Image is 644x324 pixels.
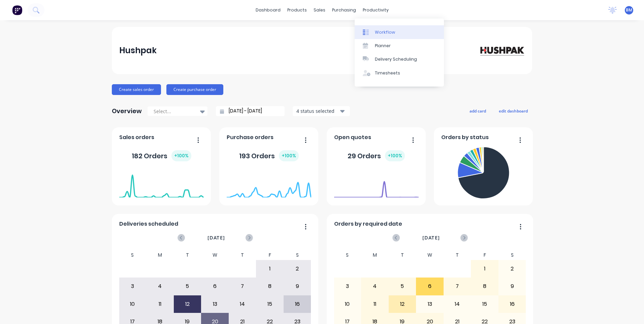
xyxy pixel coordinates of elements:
span: Sales orders [119,133,154,141]
img: Hushpak [478,44,525,56]
a: Timesheets [355,66,444,80]
div: 9 [499,278,526,295]
a: dashboard [252,5,284,15]
div: 15 [256,296,283,313]
div: 2 [499,260,526,277]
div: 16 [499,296,526,313]
div: 4 [361,278,388,295]
div: 4 status selected [296,107,339,115]
button: Create purchase order [166,84,223,95]
div: T [174,250,201,260]
div: 193 Orders [239,150,299,161]
button: Create sales order [112,84,161,95]
div: 8 [471,278,498,295]
div: 5 [389,278,416,295]
div: 12 [174,296,201,313]
div: Planner [375,43,391,49]
div: 13 [416,296,443,313]
div: S [334,250,361,260]
div: T [444,250,471,260]
div: productivity [359,5,392,15]
div: 7 [444,278,471,295]
div: 10 [334,296,361,313]
button: edit dashboard [494,106,532,115]
span: Deliveries scheduled [119,220,178,228]
div: 11 [361,296,388,313]
div: 3 [119,278,146,295]
div: 5 [174,278,201,295]
img: Factory [12,5,22,15]
div: 10 [119,296,146,313]
span: BM [626,7,632,13]
span: [DATE] [422,234,440,241]
div: + 100 % [171,150,191,161]
div: Timesheets [375,70,400,76]
div: + 100 % [279,150,299,161]
div: M [361,250,389,260]
div: M [146,250,174,260]
div: 13 [201,296,228,313]
div: 14 [229,296,256,313]
div: 11 [147,296,173,313]
div: 1 [256,260,283,277]
span: Purchase orders [227,133,273,141]
div: products [284,5,310,15]
div: 9 [284,278,311,295]
div: 6 [416,278,443,295]
div: + 100 % [385,150,405,161]
div: Overview [112,104,142,118]
div: 7 [229,278,256,295]
div: S [119,250,147,260]
div: F [471,250,498,260]
div: sales [310,5,329,15]
span: Orders by status [441,133,489,141]
div: Hushpak [119,44,157,57]
div: 6 [201,278,228,295]
div: 12 [389,296,416,313]
a: Workflow [355,25,444,39]
div: F [256,250,284,260]
div: W [201,250,229,260]
div: 15 [471,296,498,313]
div: 1 [471,260,498,277]
div: 8 [256,278,283,295]
div: W [416,250,444,260]
div: T [229,250,256,260]
a: Planner [355,39,444,53]
div: 182 Orders [132,150,191,161]
div: Workflow [375,29,395,35]
div: S [498,250,526,260]
span: Open quotes [334,133,371,141]
span: [DATE] [207,234,225,241]
a: Delivery Scheduling [355,53,444,66]
div: 4 [147,278,173,295]
div: 3 [334,278,361,295]
div: Delivery Scheduling [375,56,417,62]
div: 29 Orders [348,150,405,161]
div: purchasing [329,5,359,15]
div: 14 [444,296,471,313]
div: S [284,250,311,260]
div: 2 [284,260,311,277]
div: 16 [284,296,311,313]
button: add card [465,106,490,115]
button: 4 status selected [293,106,350,116]
div: T [389,250,416,260]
